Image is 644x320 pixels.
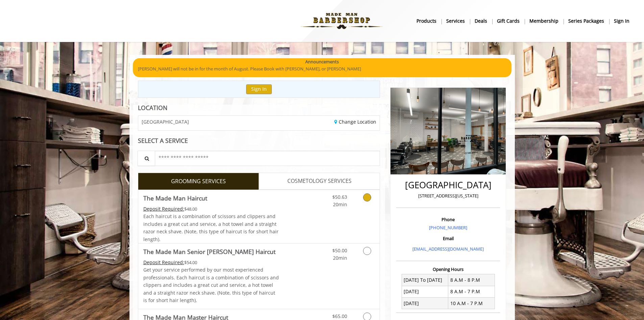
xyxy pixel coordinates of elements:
span: [GEOGRAPHIC_DATA] [142,119,189,124]
b: The Made Man Haircut [143,193,207,203]
span: 20min [333,201,347,208]
span: COSMETOLOGY SERVICES [287,177,352,186]
a: MembershipMembership [525,16,564,26]
td: 8 A.M - 7 P.M [448,286,495,297]
a: [PHONE_NUMBER] [429,225,467,231]
h3: Opening Hours [396,267,500,272]
div: $48.00 [143,205,279,213]
b: LOCATION [138,104,167,112]
button: Sign In [246,84,272,94]
a: sign insign in [609,16,634,26]
span: Each haircut is a combination of scissors and clippers and includes a great cut and service, a ho... [143,213,279,242]
td: [DATE] [402,298,448,309]
h3: Phone [398,217,498,222]
p: Get your service performed by our most experienced professionals. Each haircut is a combination o... [143,266,279,304]
span: 20min [333,255,347,261]
b: The Made Man Senior [PERSON_NAME] Haircut [143,247,276,256]
td: [DATE] To [DATE] [402,274,448,286]
b: Membership [529,17,558,25]
a: Gift cardsgift cards [492,16,525,26]
h3: Email [398,236,498,241]
a: DealsDeals [470,16,492,26]
a: Productsproducts [412,16,442,26]
b: products [416,17,436,25]
p: [PERSON_NAME] will not be in for the month of August. Please Book with [PERSON_NAME], or [PERSON_... [138,65,506,72]
img: Made Man Barbershop logo [295,2,388,40]
span: $65.00 [332,313,347,319]
b: sign in [614,17,629,25]
span: This service needs some Advance to be paid before we block your appointment [143,259,184,265]
td: [DATE] [402,286,448,297]
span: $50.00 [332,247,347,254]
span: $50.63 [332,194,347,200]
td: 10 A.M - 7 P.M [448,298,495,309]
span: This service needs some Advance to be paid before we block your appointment [143,206,184,212]
td: 8 A.M - 8 P.M [448,274,495,286]
b: Deals [475,17,487,25]
b: Series packages [568,17,604,25]
b: gift cards [497,17,520,25]
button: Service Search [138,151,155,166]
h2: [GEOGRAPHIC_DATA] [398,180,498,190]
p: [STREET_ADDRESS][US_STATE] [398,192,498,199]
div: $54.00 [143,259,279,266]
b: Announcements [305,58,339,65]
span: GROOMING SERVICES [171,177,226,186]
a: ServicesServices [442,16,470,26]
a: Change Location [334,119,376,125]
a: Series packagesSeries packages [564,16,609,26]
b: Services [446,17,465,25]
a: [EMAIL_ADDRESS][DOMAIN_NAME] [412,246,484,252]
div: SELECT A SERVICE [138,137,380,144]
